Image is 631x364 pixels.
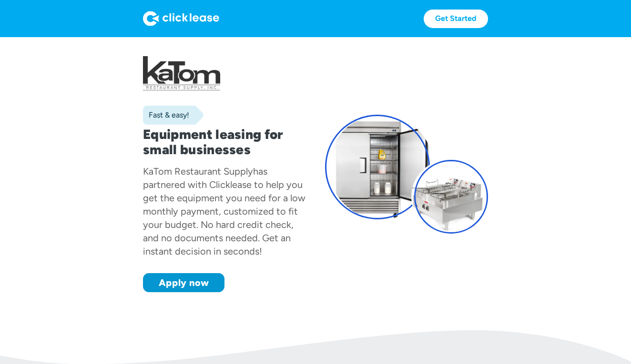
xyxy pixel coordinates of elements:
h1: Equipment leasing for small businesses [143,127,306,157]
div: has partnered with Clicklease to help you get the equipment you need for a low monthly payment, c... [143,166,305,257]
img: Logo [143,11,219,26]
a: Apply now [143,273,224,292]
div: Fast & easy! [143,110,189,120]
div: KaTom Restaurant Supply [143,166,253,177]
a: Get Started [424,10,488,28]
